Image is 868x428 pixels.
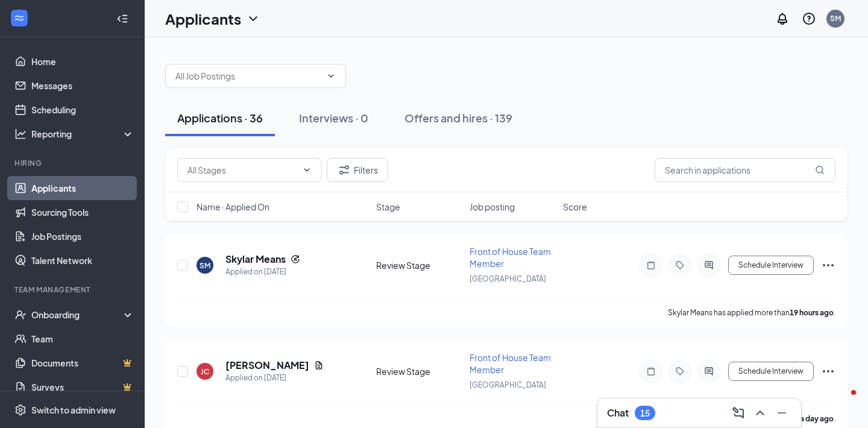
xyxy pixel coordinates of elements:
span: Score [563,201,587,213]
input: All Job Postings [175,69,321,83]
div: Switch to admin view [31,404,116,416]
div: Offers and hires · 139 [404,110,512,125]
svg: Filter [337,163,351,177]
div: Reporting [31,128,135,140]
div: JC [201,367,209,377]
button: Schedule Interview [728,256,814,275]
div: 15 [640,408,650,418]
a: Sourcing Tools [31,200,134,224]
p: Skylar Means has applied more than . [668,307,835,318]
div: Applications · 36 [177,110,263,125]
iframe: Intercom live chat [827,387,856,416]
b: 19 hours ago [790,308,834,317]
h1: Applicants [165,8,241,29]
a: Scheduling [31,98,134,122]
div: Team Management [14,285,132,295]
svg: Collapse [116,13,128,25]
svg: Reapply [291,254,300,264]
div: Interviews · 0 [299,110,368,125]
div: Onboarding [31,309,124,321]
span: Job posting [470,201,515,213]
div: Review Stage [376,259,462,271]
svg: ChevronDown [302,165,312,175]
svg: ActiveChat [702,260,716,270]
svg: UserCheck [14,309,27,321]
svg: Minimize [775,406,789,420]
button: Schedule Interview [728,362,814,381]
div: Applied on [DATE] [225,372,324,384]
div: Applied on [DATE] [225,266,300,278]
svg: MagnifyingGlass [815,165,825,175]
span: Name · Applied On [197,201,269,213]
input: All Stages [187,163,297,177]
svg: ChevronDown [326,71,336,81]
svg: Settings [14,404,27,416]
svg: Note [644,260,658,270]
svg: WorkstreamLogo [13,12,25,24]
span: Front of House Team Member [470,352,551,375]
svg: ComposeMessage [731,406,746,420]
a: Job Postings [31,224,134,248]
svg: QuestionInfo [802,11,816,26]
a: DocumentsCrown [31,351,134,375]
h3: Chat [607,406,629,420]
div: Review Stage [376,365,462,377]
a: SurveysCrown [31,375,134,399]
span: [GEOGRAPHIC_DATA] [470,380,546,389]
b: a day ago [800,414,834,423]
a: Home [31,49,134,74]
svg: Document [314,360,324,370]
a: Messages [31,74,134,98]
svg: Tag [673,260,687,270]
svg: ActiveChat [702,367,716,376]
svg: Notifications [775,11,790,26]
button: Filter Filters [327,158,388,182]
svg: Ellipses [821,364,835,379]
a: Team [31,327,134,351]
div: SM [830,13,841,24]
h5: [PERSON_NAME] [225,359,309,372]
svg: Analysis [14,128,27,140]
button: Minimize [772,403,791,423]
div: Hiring [14,158,132,168]
svg: Tag [673,367,687,376]
svg: Ellipses [821,258,835,272]
svg: ChevronDown [246,11,260,26]
svg: Note [644,367,658,376]
h5: Skylar Means [225,253,286,266]
svg: ChevronUp [753,406,767,420]
button: ComposeMessage [729,403,748,423]
a: Applicants [31,176,134,200]
button: ChevronUp [750,403,770,423]
span: Stage [376,201,400,213]
div: SM [200,260,210,271]
span: Front of House Team Member [470,246,551,269]
span: [GEOGRAPHIC_DATA] [470,274,546,283]
a: Talent Network [31,248,134,272]
input: Search in applications [655,158,835,182]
